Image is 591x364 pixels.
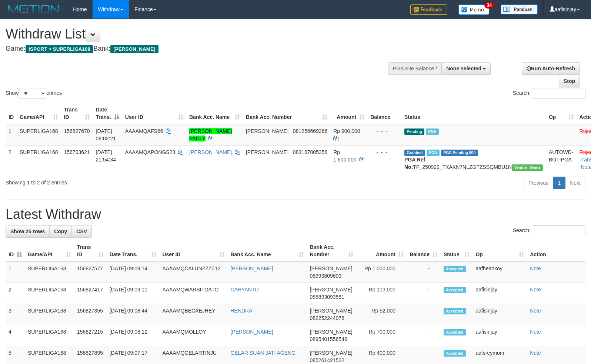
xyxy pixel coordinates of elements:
span: Accepted [444,266,466,272]
span: PGA Pending [441,150,478,156]
div: - - - [370,127,398,135]
td: AUTOWD-BOT-PGA [546,145,577,174]
td: - [407,304,441,325]
a: Note [530,308,541,314]
div: PGA Site Balance / [388,62,441,75]
th: User ID: activate to sort column ascending [159,240,227,261]
td: 4 [6,325,25,346]
td: aafisinjay [473,283,527,304]
span: Accepted [444,329,466,335]
th: Trans ID: activate to sort column ascending [74,240,107,261]
td: SUPERLIGA168 [25,304,74,325]
a: [PERSON_NAME] PADLY [189,128,232,141]
td: AAAAMQCALUNZZZZ12 [159,261,227,283]
div: Showing 1 to 2 of 2 entries [6,176,241,186]
span: Marked by aafchhiseyha [427,150,440,156]
th: Op: activate to sort column ascending [546,103,577,124]
span: None selected [446,66,481,71]
a: CAHYANTO [230,287,259,293]
th: Bank Acc. Name: activate to sort column ascending [186,103,243,124]
td: SUPERLIGA168 [25,325,74,346]
img: Button%20Memo.svg [458,4,490,15]
span: Accepted [444,287,466,293]
input: Search: [533,225,585,236]
a: Show 25 rows [6,225,50,238]
th: Bank Acc. Name: activate to sort column ascending [227,240,307,261]
h4: Game: Bank: [6,45,387,53]
button: None selected [441,62,491,75]
th: Date Trans.: activate to sort column ascending [107,240,160,261]
span: Copy [54,228,67,234]
td: - [407,261,441,283]
td: SUPERLIGA168 [25,261,74,283]
td: SUPERLIGA168 [25,283,74,304]
td: aafheankoy [473,261,527,283]
td: [DATE] 09:09:14 [107,261,160,283]
label: Search: [513,88,585,99]
span: 156827670 [64,128,90,134]
label: Show entries [6,88,62,99]
td: 3 [6,304,25,325]
th: Trans ID: activate to sort column ascending [61,103,93,124]
th: Balance: activate to sort column ascending [407,240,441,261]
span: [PERSON_NAME] [310,287,353,293]
td: - [407,325,441,346]
td: Rp 52,000 [356,304,407,325]
a: HENDRA [230,308,252,314]
input: Search: [533,88,585,99]
h1: Withdraw List [6,27,387,41]
span: CSV [76,228,87,234]
a: CSV [71,225,92,238]
td: Rp 700,000 [356,325,407,346]
td: 156827355 [74,304,107,325]
th: Game/API: activate to sort column ascending [25,240,74,261]
td: 1 [6,261,25,283]
th: Date Trans.: activate to sort column descending [93,103,122,124]
a: GELAR SUAN JATI AGENG [230,350,295,356]
a: Previous [524,177,553,189]
a: Run Auto-Refresh [522,62,580,75]
a: Next [565,177,585,189]
div: - - - [370,148,398,156]
td: Rp 103,000 [356,283,407,304]
span: AAAAMQAFS66 [125,128,163,134]
span: [PERSON_NAME] [310,329,353,335]
span: [PERSON_NAME] [246,149,288,155]
label: Search: [513,225,585,236]
td: 1 [6,124,17,146]
td: 2 [6,145,17,174]
a: 1 [553,177,565,189]
span: [PERSON_NAME] [310,350,353,356]
span: Copy 081256669266 to clipboard [293,128,327,134]
th: User ID: activate to sort column ascending [122,103,186,124]
span: [DATE] 21:54:34 [96,149,116,163]
a: [PERSON_NAME] [230,266,273,271]
th: Bank Acc. Number: activate to sort column ascending [307,240,357,261]
span: Copy 085893093561 to clipboard [310,294,344,300]
th: Amount: activate to sort column ascending [356,240,407,261]
span: Rp 900.000 [333,128,360,134]
span: Grabbed [404,150,425,156]
td: AAAAMQWARSITOATO [159,283,227,304]
a: [PERSON_NAME] [189,149,232,155]
th: Game/API: activate to sort column ascending [17,103,61,124]
span: Marked by aafheankoy [426,128,439,135]
select: Showentries [19,88,46,99]
span: 34 [484,2,494,9]
span: 156703621 [64,149,90,155]
span: [PERSON_NAME] [310,266,353,271]
td: aafisinjay [473,325,527,346]
td: 156827215 [74,325,107,346]
a: Note [530,350,541,356]
th: Amount: activate to sort column ascending [330,103,367,124]
th: Bank Acc. Number: activate to sort column ascending [243,103,330,124]
th: ID [6,103,17,124]
td: AAAAMQMOLLOY [159,325,227,346]
span: Rp 1.600.000 [333,149,356,163]
span: [PERSON_NAME] [110,45,158,53]
span: Vendor URL: https://trx31.1velocity.biz [512,164,543,171]
span: Copy 085261421522 to clipboard [310,357,344,363]
span: Accepted [444,308,466,314]
th: Status [401,103,546,124]
a: Stop [559,75,580,87]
